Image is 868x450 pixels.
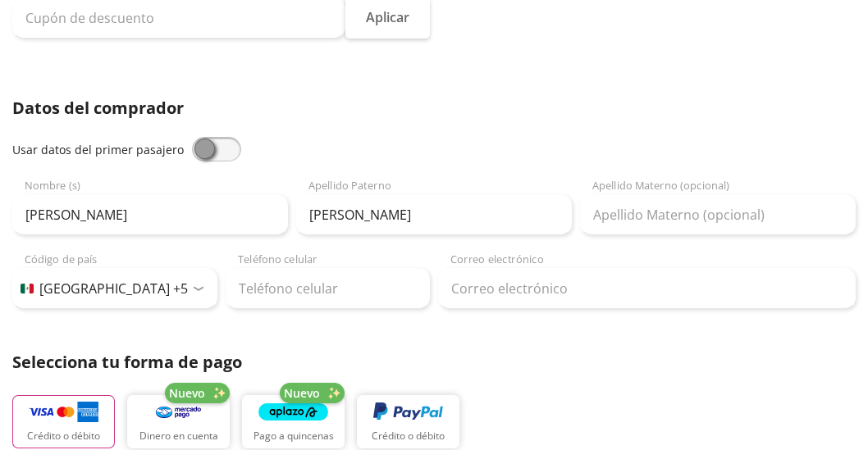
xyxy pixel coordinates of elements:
[284,384,320,402] span: Nuevo
[226,268,431,309] input: Teléfono celular
[12,395,115,448] button: Crédito o débito
[169,384,205,402] span: Nuevo
[372,429,445,443] p: Crédito o débito
[139,429,218,443] p: Dinero en cuenta
[242,395,345,448] button: Pago a quincenas
[438,268,856,309] input: Correo electrónico
[296,194,572,235] input: Apellido Paterno
[27,429,100,443] p: Crédito o débito
[12,194,288,235] input: Nombre (s)
[12,96,856,120] p: Datos del comprador
[254,429,334,443] p: Pago a quincenas
[12,350,856,375] p: Selecciona tu forma de pago
[127,395,230,448] button: Dinero en cuenta
[580,194,856,235] input: Apellido Materno (opcional)
[21,284,34,293] img: MX
[357,395,459,448] button: Crédito o débito
[12,142,184,157] span: Usar datos del primer pasajero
